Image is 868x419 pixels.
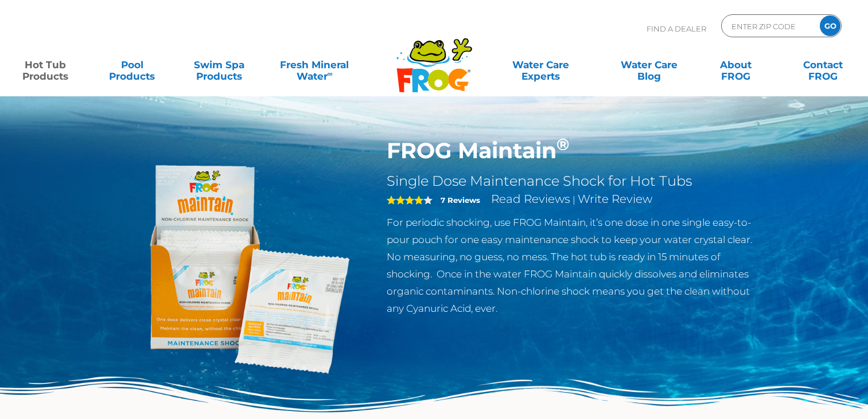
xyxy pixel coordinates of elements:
[11,53,79,76] a: Hot TubProducts
[390,23,478,93] img: Frog Products Logo
[789,53,857,76] a: ContactFROG
[387,173,761,190] h2: Single Dose Maintenance Shock for Hot Tubs
[573,194,575,205] span: |
[647,14,706,43] p: Find A Dealer
[273,53,357,76] a: Fresh MineralWater∞
[185,53,253,76] a: Swim SpaProducts
[387,214,761,317] p: For periodic shocking, use FROG Maintain, it’s one dose in one single easy-to-pour pouch for one ...
[99,53,166,76] a: PoolProducts
[556,134,569,154] sup: ®
[328,69,333,78] sup: ∞
[578,192,652,206] a: Write Review
[702,53,770,76] a: AboutFROG
[615,53,683,76] a: Water CareBlog
[491,192,570,206] a: Read Reviews
[107,138,370,400] img: Frog_Maintain_Hero-2-v2.png
[441,195,480,205] strong: 7 Reviews
[387,195,423,205] span: 4
[387,138,761,164] h1: FROG Maintain
[820,15,840,36] input: GO
[486,53,595,76] a: Water CareExperts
